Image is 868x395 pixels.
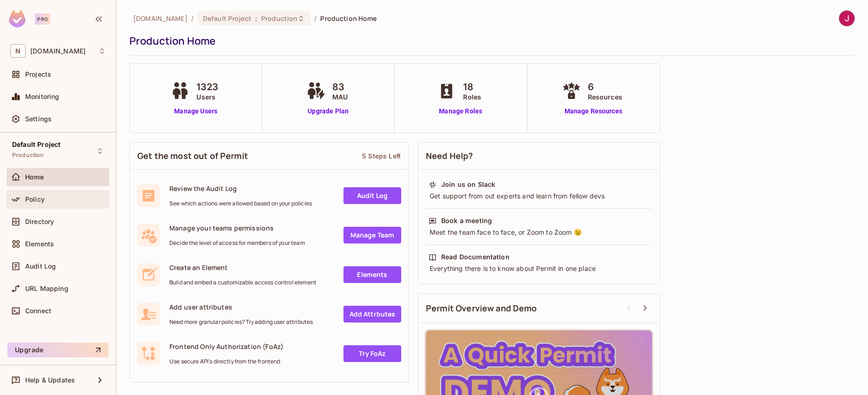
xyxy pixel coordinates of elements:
span: Production Home [320,14,377,23]
span: Create an Element [169,263,316,272]
span: Manage your teams permissions [169,224,305,232]
span: Review the Audit Log [169,184,312,193]
span: Connect [25,307,51,315]
span: N [10,44,26,58]
div: 5 Steps Left [362,151,401,160]
li: / [191,14,194,23]
span: Elements [25,240,54,248]
span: MAU [332,92,348,102]
span: 6 [588,80,622,94]
span: Permit Overview and Demo [426,303,537,314]
a: Add Attrbutes [343,306,401,323]
span: 83 [332,80,348,94]
li: / [314,14,316,23]
span: Policy [25,196,45,203]
div: Everything there is to know about Permit in one place [429,264,649,273]
button: Upgrade [7,342,108,357]
span: the active workspace [133,14,188,23]
span: Default Project [203,14,251,23]
span: Home [25,173,44,181]
span: See which actions were allowed based on your policies [169,200,312,207]
span: URL Mapping [25,285,68,292]
div: Join us on Slack [441,180,495,189]
span: Frontend Only Authorization (FoAz) [169,342,283,351]
span: Need Help? [426,150,473,162]
span: Build and embed a customizable access control element [169,279,316,286]
div: Book a meeting [441,216,492,225]
span: Users [196,92,218,102]
span: Add user attributes [169,303,313,311]
span: Roles [463,92,481,102]
span: Production [12,151,44,159]
span: 1323 [196,80,218,94]
img: Jon Erdman [839,11,855,26]
div: Pro [35,13,50,25]
span: Production [261,14,297,23]
a: Audit Log [343,187,401,204]
span: : [255,15,258,22]
span: Monitoring [25,93,60,100]
a: Manage Resources [560,106,627,116]
a: Manage Team [343,227,401,244]
span: Projects [25,71,51,78]
span: Get the most out of Permit [137,150,248,162]
div: Get support from out experts and learn from fellow devs [429,191,649,201]
span: Directory [25,218,54,225]
a: Upgrade Plan [304,106,352,116]
span: Need more granular policies? Try adding user attributes [169,318,313,326]
span: Help & Updates [25,376,75,384]
a: Elements [343,266,401,283]
span: Settings [25,115,52,123]
div: Read Documentation [441,252,510,262]
span: Audit Log [25,263,56,270]
div: Meet the team face to face, or Zoom to Zoom 😉 [429,228,649,237]
img: SReyMgAAAABJRU5ErkJggg== [9,10,26,27]
span: 18 [463,80,481,94]
a: Manage Roles [435,106,486,116]
span: Decide the level of access for members of your team [169,239,305,247]
span: Use secure API's directly from the frontend [169,358,283,365]
a: Manage Users [168,106,223,116]
div: Production Home [129,34,850,48]
span: Default Project [12,141,61,148]
span: Resources [588,92,622,102]
a: Try FoAz [343,345,401,362]
span: Workspace: nebula.io [30,47,86,55]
